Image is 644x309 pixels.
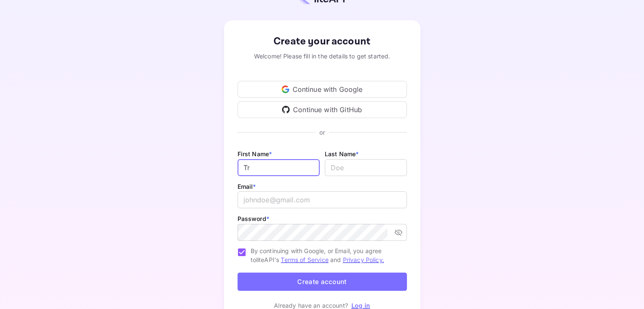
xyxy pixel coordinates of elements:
[281,256,328,263] a: Terms of Service
[251,246,400,264] span: By continuing with Google, or Email, you agree to liteAPI's and
[343,256,384,263] a: Privacy Policy.
[238,215,269,222] label: Password
[325,159,407,176] input: Doe
[351,302,370,309] a: Log in
[238,191,407,208] input: johndoe@gmail.com
[238,52,407,61] div: Welcome! Please fill in the details to get started.
[391,225,406,240] button: toggle password visibility
[238,273,407,291] button: Create account
[238,34,407,49] div: Create your account
[238,81,407,98] div: Continue with Google
[238,150,272,157] label: First Name
[238,159,320,176] input: John
[325,150,359,157] label: Last Name
[238,183,256,190] label: Email
[238,101,407,118] div: Continue with GitHub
